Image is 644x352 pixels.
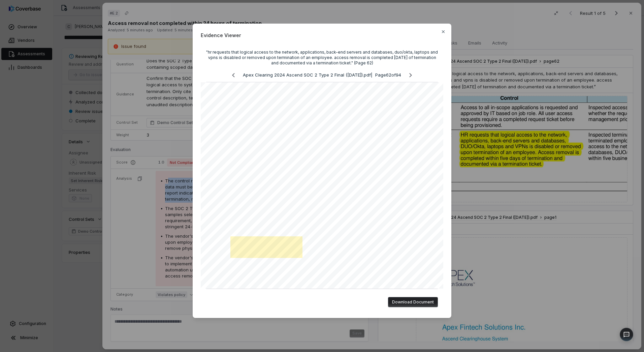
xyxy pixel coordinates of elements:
button: Download Document [388,297,438,307]
span: Evidence Viewer [201,32,443,39]
button: Next page [404,71,417,79]
div: "hr requests that logical access to the network, applications, back-end servers and databases, du... [206,50,438,66]
p: Apex Clearing 2024 Ascend SOC 2 Type 2 Final ([DATE]).pdf | Page 62 of 94 [243,72,401,79]
button: Previous page [227,71,240,79]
